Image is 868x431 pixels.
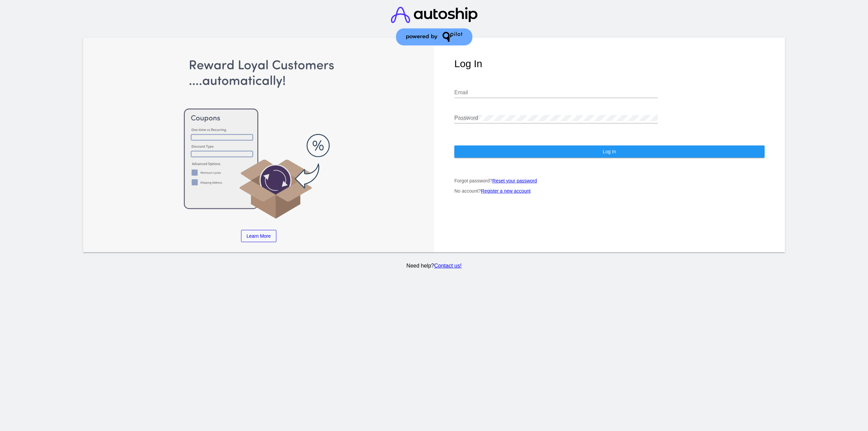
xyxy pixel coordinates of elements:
[454,58,765,70] h1: Log In
[492,178,537,183] a: Reset your password
[241,230,276,242] a: Learn More
[481,188,531,194] a: Register a new account
[82,263,786,269] p: Need help?
[104,58,414,220] img: Apply Coupons Automatically to Scheduled Orders with QPilot
[454,145,765,158] button: Log In
[434,263,461,269] a: Contact us!
[454,188,765,194] p: No account?
[454,90,658,96] input: Email
[454,178,765,183] p: Forgot password?
[603,149,616,154] span: Log In
[246,233,271,239] span: Learn More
